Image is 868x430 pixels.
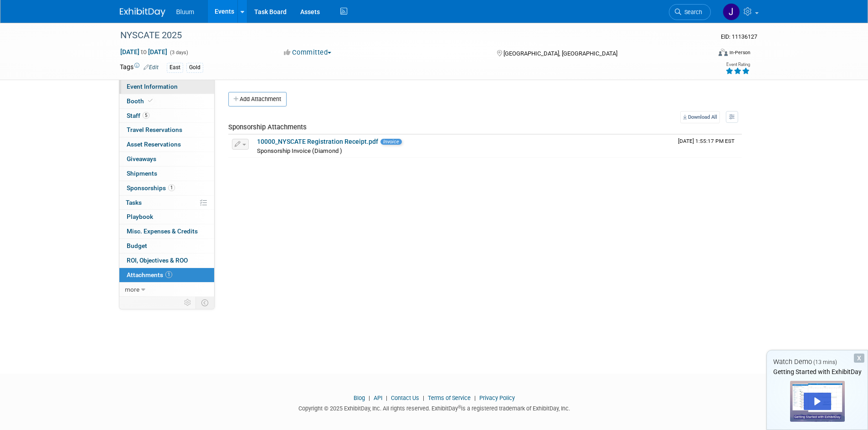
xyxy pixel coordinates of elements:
[228,123,307,131] span: Sponsorship Attachments
[119,253,214,268] a: ROI, Objectives & ROO
[472,395,478,401] span: |
[127,97,154,105] span: Booth
[719,49,728,56] img: Format-Inperson.png
[804,393,831,410] div: Play
[380,139,402,145] span: Invoice
[167,63,183,72] div: East
[354,395,365,401] a: Blog
[674,135,742,157] td: Upload Timestamp
[119,123,214,137] a: Travel Reservations
[428,395,471,401] a: Terms of Service
[813,359,837,365] span: (13 mins)
[120,8,165,17] img: ExhibitDay
[168,184,175,191] span: 1
[119,239,214,253] a: Budget
[127,170,157,177] span: Shipments
[127,213,153,220] span: Playbook
[117,27,697,44] div: NYSCATE 2025
[228,92,287,106] button: Add Attachment
[127,155,156,162] span: Giveaways
[721,33,757,40] span: Event ID: 11136127
[148,98,153,103] i: Booth reservation complete
[119,80,214,94] a: Event Information
[186,63,203,72] div: Gold
[119,181,214,195] a: Sponsorships1
[120,48,168,56] span: [DATE] [DATE]
[127,242,147,249] span: Budget
[421,395,426,401] span: |
[127,257,188,264] span: ROI, Objectives & ROO
[503,50,617,57] span: [GEOGRAPHIC_DATA], [GEOGRAPHIC_DATA]
[165,271,172,278] span: 1
[127,141,181,148] span: Asset Reservations
[125,286,139,293] span: more
[669,4,711,20] a: Search
[729,49,750,56] div: In-Person
[119,94,214,108] a: Booth
[281,48,335,57] button: Committed
[195,297,214,309] td: Toggle Event Tabs
[657,47,751,61] div: Event Format
[767,357,868,367] div: Watch Demo
[176,8,195,15] span: Bluum
[144,64,159,71] a: Edit
[127,83,178,90] span: Event Information
[120,62,159,73] td: Tags
[366,395,372,401] span: |
[119,268,214,282] a: Attachments1
[119,196,214,210] a: Tasks
[119,167,214,181] a: Shipments
[374,395,382,401] a: API
[725,62,750,67] div: Event Rating
[119,152,214,166] a: Giveaways
[180,297,196,309] td: Personalize Event Tab Strip
[119,210,214,224] a: Playbook
[126,199,142,206] span: Tasks
[257,138,378,145] a: 10000_NYSCATE Registration Receipt.pdf
[479,395,515,401] a: Privacy Policy
[680,111,720,123] a: Download All
[119,283,214,297] a: more
[257,147,342,154] span: Sponsorship Invoice (Diamond )
[143,112,149,119] span: 5
[391,395,419,401] a: Contact Us
[854,354,864,363] div: Dismiss
[681,9,702,15] span: Search
[119,137,214,152] a: Asset Reservations
[127,112,149,119] span: Staff
[384,395,390,401] span: |
[119,109,214,123] a: Staff5
[723,3,740,20] img: Jessica Strandquest
[127,228,198,235] span: Misc. Expenses & Credits
[127,271,172,278] span: Attachments
[127,184,175,192] span: Sponsorships
[767,367,868,376] div: Getting Started with ExhibitDay
[119,224,214,238] a: Misc. Expenses & Credits
[127,126,182,133] span: Travel Reservations
[458,405,461,410] sup: ®
[169,50,188,56] span: (3 days)
[139,48,148,56] span: to
[678,138,734,144] span: Upload Timestamp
